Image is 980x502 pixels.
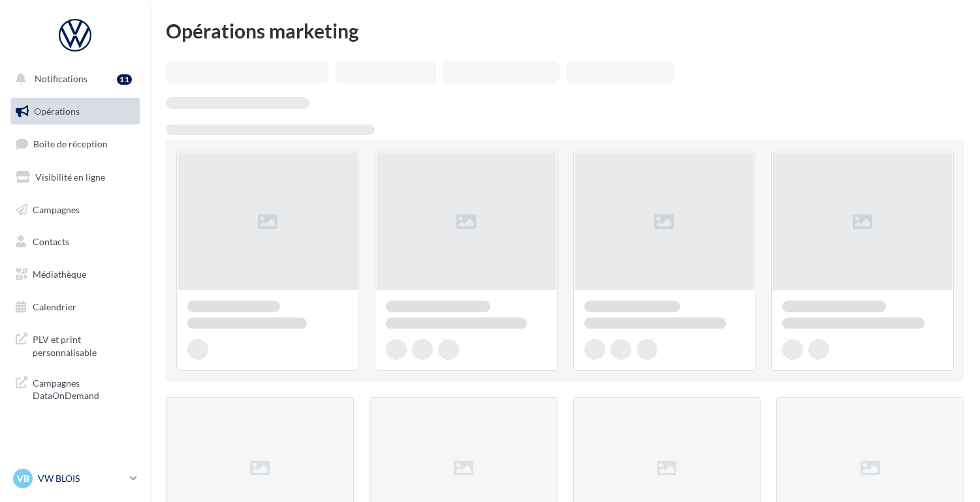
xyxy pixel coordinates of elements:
[34,106,80,117] span: Opérations
[8,164,142,191] a: Visibilité en ligne
[8,325,142,364] a: PLV et print personnalisable
[8,261,142,288] a: Médiathèque
[33,236,69,247] span: Contacts
[8,98,142,125] a: Opérations
[8,369,142,407] a: Campagnes DataOnDemand
[8,196,142,224] a: Campagnes
[8,228,142,256] a: Contacts
[33,203,80,214] span: Campagnes
[8,65,137,93] button: Notifications 11
[33,269,86,280] span: Médiathèque
[33,331,134,359] span: PLV et print personnalisable
[33,301,76,312] span: Calendrier
[8,293,142,321] a: Calendrier
[17,472,29,485] span: VB
[10,466,140,491] a: VB VW BLOIS
[33,374,134,402] span: Campagnes DataOnDemand
[117,74,132,85] div: 11
[8,130,142,158] a: Boîte de réception
[33,138,108,149] span: Boîte de réception
[38,472,125,485] p: VW BLOIS
[166,21,964,40] div: Opérations marketing
[35,73,87,84] span: Notifications
[35,171,105,183] span: Visibilité en ligne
